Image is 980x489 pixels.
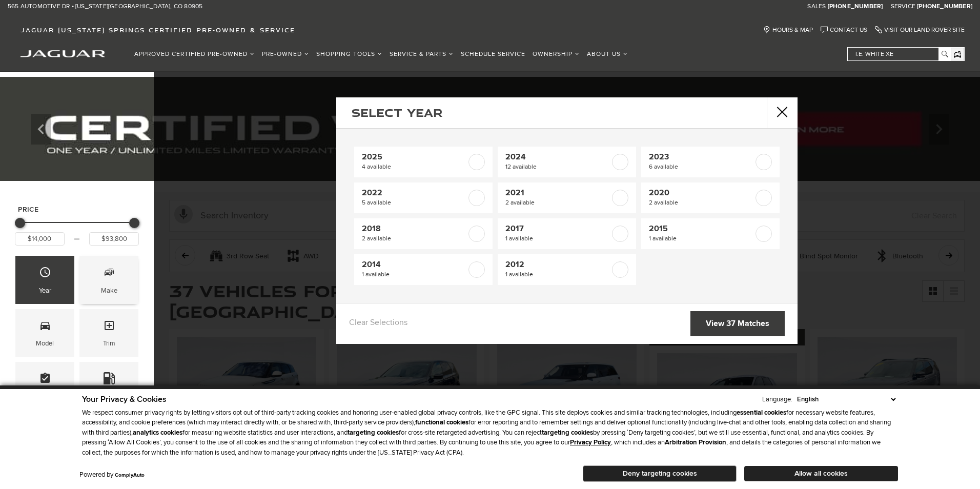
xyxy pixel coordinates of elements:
a: 20225 available [354,182,493,213]
div: Powered by [79,472,145,478]
a: 20212 available [498,182,636,213]
div: Minimum Price [15,218,25,228]
span: 6 available [649,162,753,172]
span: 2012 [505,259,610,270]
span: 4 available [362,162,466,172]
div: TrimTrim [79,309,138,357]
a: Ownership [529,45,583,63]
span: 2017 [505,223,610,234]
div: Trim [103,338,115,349]
div: Model [36,338,54,349]
span: 2020 [649,188,753,198]
span: Jaguar [US_STATE] Springs Certified Pre-Owned & Service [21,26,295,34]
span: 12 available [505,162,610,172]
a: 20254 available [354,147,493,177]
strong: analytics cookies [133,429,182,437]
span: Year [39,263,51,284]
a: Privacy Policy [570,438,611,446]
a: 202412 available [498,147,636,177]
span: 2023 [649,152,753,162]
h5: Price [18,205,136,214]
p: We respect consumer privacy rights by letting visitors opt out of third-party tracking cookies an... [82,408,898,458]
span: Features [39,370,51,391]
span: Model [39,317,51,338]
a: [PHONE_NUMBER] [917,3,972,11]
a: 565 Automotive Dr • [US_STATE][GEOGRAPHIC_DATA], CO 80905 [8,3,202,11]
strong: functional cookies [415,418,468,426]
a: Approved Certified Pre-Owned [131,45,258,63]
span: 5 available [362,198,466,208]
a: ComplyAuto [115,472,145,478]
h2: Select Year [352,107,443,118]
a: 20141 available [354,254,493,285]
a: View 37 Matches [690,311,785,336]
div: YearYear [15,256,74,303]
span: Service [891,3,915,10]
span: 2 available [362,234,466,244]
select: Language Select [794,394,898,404]
span: 2022 [362,188,466,198]
a: Shopping Tools [313,45,386,63]
input: i.e. White XE [848,48,950,60]
input: Maximum [89,232,139,246]
a: Visit Our Land Rover Site [875,26,965,34]
span: Fueltype [103,370,115,391]
span: 1 available [649,234,753,244]
div: FueltypeFueltype [79,362,138,410]
a: jaguar [21,49,105,57]
button: Deny targeting cookies [583,465,737,482]
a: [PHONE_NUMBER] [828,3,883,11]
a: 20171 available [498,218,636,249]
a: Schedule Service [457,45,529,63]
div: Language: [762,396,792,403]
strong: Arbitration Provision [665,438,726,446]
strong: targeting cookies [542,429,593,437]
a: Clear Selections [349,318,407,330]
div: Year [39,285,51,296]
a: About Us [583,45,631,63]
span: 2 available [649,198,753,208]
span: Your Privacy & Cookies [82,394,167,404]
span: 2024 [505,152,610,162]
a: Jaguar [US_STATE] Springs Certified Pre-Owned & Service [15,26,300,34]
a: 20236 available [641,147,780,177]
span: 2014 [362,259,466,270]
a: Pre-Owned [258,45,313,63]
button: close [767,97,798,128]
button: Allow all cookies [744,466,898,481]
a: 20202 available [641,182,780,213]
span: Make [103,263,115,284]
span: 1 available [362,270,466,280]
img: Jaguar [21,50,105,57]
span: 1 available [505,270,610,280]
input: Minimum [15,232,65,246]
a: Service & Parts [386,45,457,63]
nav: Main Navigation [131,45,631,63]
span: 2 available [505,198,610,208]
div: Maximum Price [129,218,139,228]
span: Trim [103,317,115,338]
span: 2021 [505,188,610,198]
div: FeaturesFeatures [15,362,74,410]
span: 2015 [649,223,753,234]
a: 20182 available [354,218,493,249]
div: Make [101,285,117,296]
span: 1 available [505,234,610,244]
a: 20121 available [498,254,636,285]
div: Previous [31,114,51,145]
div: Price [15,214,139,246]
div: ModelModel [15,309,74,357]
a: 20151 available [641,218,780,249]
span: Sales [807,3,826,10]
a: Hours & Map [763,26,813,34]
span: 2025 [362,152,466,162]
span: 2018 [362,223,466,234]
div: MakeMake [79,256,138,303]
strong: essential cookies [737,409,786,417]
a: Contact Us [821,26,867,34]
strong: targeting cookies [348,429,399,437]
